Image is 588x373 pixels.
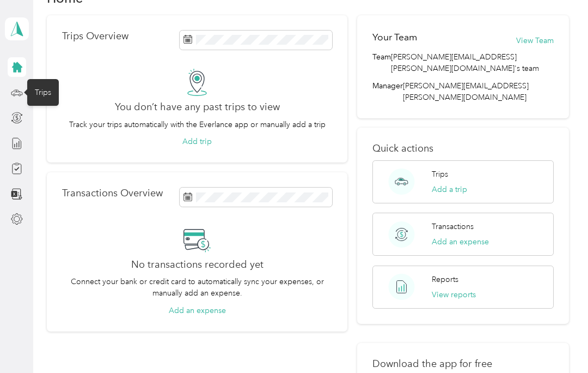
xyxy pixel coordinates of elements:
h2: No transactions recorded yet [131,259,264,270]
h2: You don’t have any past trips to view [115,101,280,113]
p: Transactions Overview [62,188,163,199]
button: View reports [432,289,476,300]
h2: Your Team [372,31,417,44]
p: Connect your bank or credit card to automatically sync your expenses, or manually add an expense. [62,276,333,299]
span: Team [372,51,391,74]
p: Transactions [432,221,474,232]
p: Reports [432,274,458,285]
span: Manager [372,80,403,103]
button: Add a trip [432,184,467,195]
span: [PERSON_NAME][EMAIL_ADDRESS][PERSON_NAME][DOMAIN_NAME]'s team [391,51,554,74]
p: Track your trips automatically with the Everlance app or manually add a trip [69,119,326,130]
button: Add an expense [432,236,489,248]
button: Add an expense [169,305,226,316]
p: Trips Overview [62,31,128,42]
p: Quick actions [372,143,554,154]
button: Add trip [182,136,212,147]
p: Download the app for free [372,358,554,370]
span: [PERSON_NAME][EMAIL_ADDRESS][PERSON_NAME][DOMAIN_NAME] [403,81,529,102]
button: View Team [516,35,554,46]
iframe: Everlance-gr Chat Button Frame [527,312,588,373]
div: Trips [27,79,59,106]
p: Trips [432,169,448,180]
